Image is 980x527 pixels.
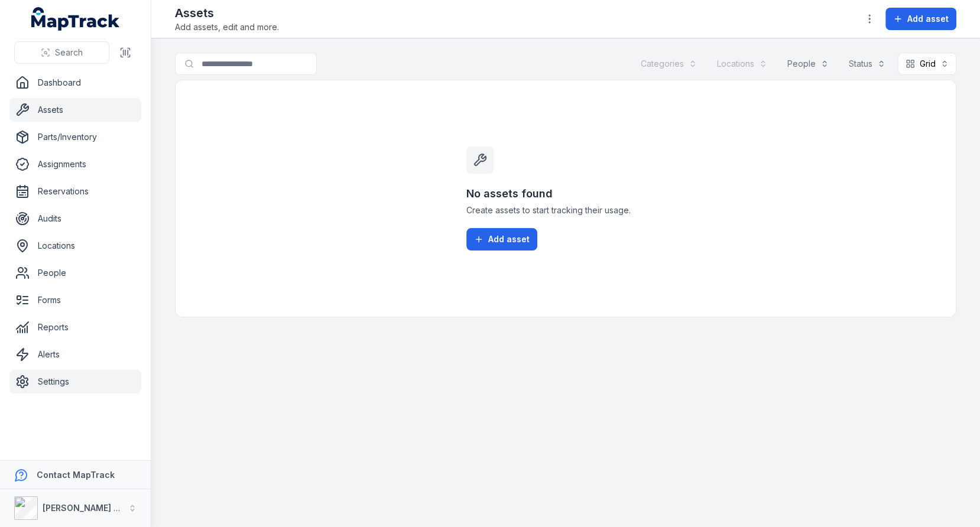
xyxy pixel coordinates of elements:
a: Audits [9,207,141,230]
a: MapTrack [31,7,120,31]
span: Add asset [488,233,530,245]
a: Assignments [9,152,141,176]
button: Add asset [885,8,956,30]
a: Forms [9,288,141,312]
a: Assets [9,98,141,122]
span: Search [55,47,83,58]
button: Grid [898,53,956,75]
button: Search [14,41,109,64]
h3: No assets found [466,186,665,202]
span: Add assets, edit and more. [175,21,279,33]
a: Reservations [9,180,141,203]
a: Dashboard [9,71,141,95]
a: Locations [9,234,141,258]
a: Reports [9,315,141,339]
button: People [780,53,836,75]
strong: Contact MapTrack [37,470,115,480]
a: People [9,261,141,285]
a: Parts/Inventory [9,125,141,149]
button: Add asset [466,228,537,251]
h2: Assets [175,5,279,21]
a: Alerts [9,343,141,366]
a: Settings [9,370,141,393]
strong: [PERSON_NAME] Asset Maintenance [43,503,194,513]
span: Create assets to start tracking their usage. [466,204,665,216]
span: Add asset [907,13,949,25]
button: Status [841,53,893,75]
